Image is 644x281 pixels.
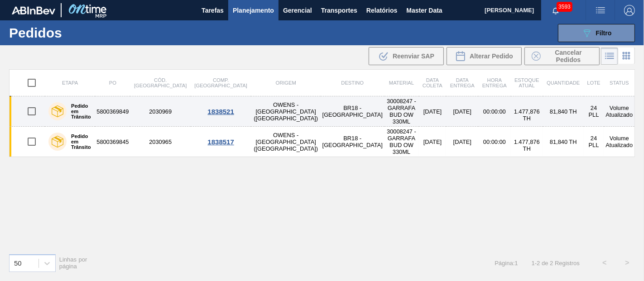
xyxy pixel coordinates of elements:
[446,127,478,157] td: [DATE]
[547,80,580,86] span: Quantidade
[470,52,513,60] span: Alterar Pedido
[446,96,478,127] td: [DATE]
[423,77,442,88] span: Data coleta
[596,29,612,37] span: Filtro
[587,80,601,86] span: Lote
[14,259,22,267] div: 50
[130,96,190,127] td: 2030969
[532,260,580,267] span: 1 - 2 de 2 Registros
[283,5,312,16] span: Gerencial
[67,133,91,150] label: Pedido em Trânsito
[12,6,55,14] img: TNhmsLtSVTkK8tSr43FrP2fwEKptu5GPRR3wAAAABJRU5ErkJggg==
[134,77,187,88] span: Cód. [GEOGRAPHIC_DATA]
[604,127,635,157] td: Volume Atualizado
[482,77,507,88] span: Hora Entrega
[514,77,539,88] span: Estoque atual
[341,80,364,86] span: Destino
[419,127,447,157] td: [DATE]
[584,96,604,127] td: 24 PLL
[514,108,540,122] span: 1.477,876 TH
[389,80,414,86] span: Material
[276,80,296,86] span: Origem
[109,80,116,86] span: PO
[524,47,600,65] button: Cancelar Pedidos
[541,4,570,17] button: Notificações
[192,108,250,115] div: 1838521
[618,48,635,65] div: Visão em Cards
[67,103,91,119] label: Pedido em Trânsito
[393,52,434,60] span: Reenviar SAP
[624,5,635,16] img: Logout
[59,256,87,270] span: Linhas por página
[366,5,397,16] span: Relatórios
[233,5,274,16] span: Planejamento
[558,24,635,42] button: Filtro
[610,80,629,86] span: Status
[321,127,384,157] td: BR18 - [GEOGRAPHIC_DATA]
[584,127,604,157] td: 24 PLL
[369,47,444,65] div: Reenviar SAP
[419,96,447,127] td: [DATE]
[478,127,510,157] td: 00:00:00
[95,96,130,127] td: 5800369849
[62,80,78,86] span: Etapa
[616,252,639,274] button: >
[543,96,583,127] td: 81,840 TH
[194,77,247,88] span: Comp. [GEOGRAPHIC_DATA]
[495,260,518,267] span: Página : 1
[384,96,419,127] td: 30008247 - GARRAFA BUD OW 330ML
[450,77,475,88] span: Data entrega
[9,28,137,38] h1: Pedidos
[447,47,522,65] div: Alterar Pedido
[130,127,190,157] td: 2030965
[95,127,130,157] td: 5800369845
[384,127,419,157] td: 30008247 - GARRAFA BUD OW 330ML
[544,49,592,63] span: Cancelar Pedidos
[321,5,357,16] span: Transportes
[524,47,600,65] div: Cancelar Pedidos em Massa
[593,252,616,274] button: <
[321,96,384,127] td: BR18 - [GEOGRAPHIC_DATA]
[406,5,442,16] span: Master Data
[10,127,635,157] a: Pedido em Trânsito58003698452030965OWENS - [GEOGRAPHIC_DATA] ([GEOGRAPHIC_DATA])BR18 - [GEOGRAPHI...
[478,96,510,127] td: 00:00:00
[557,2,572,12] span: 3593
[543,127,583,157] td: 81,840 TH
[202,5,224,16] span: Tarefas
[192,138,250,146] div: 1838517
[604,96,635,127] td: Volume Atualizado
[514,138,540,152] span: 1.477,876 TH
[595,5,606,16] img: userActions
[601,48,618,65] div: Visão em Lista
[251,96,321,127] td: OWENS - [GEOGRAPHIC_DATA] ([GEOGRAPHIC_DATA])
[251,127,321,157] td: OWENS - [GEOGRAPHIC_DATA] ([GEOGRAPHIC_DATA])
[10,96,635,127] a: Pedido em Trânsito58003698492030969OWENS - [GEOGRAPHIC_DATA] ([GEOGRAPHIC_DATA])BR18 - [GEOGRAPHI...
